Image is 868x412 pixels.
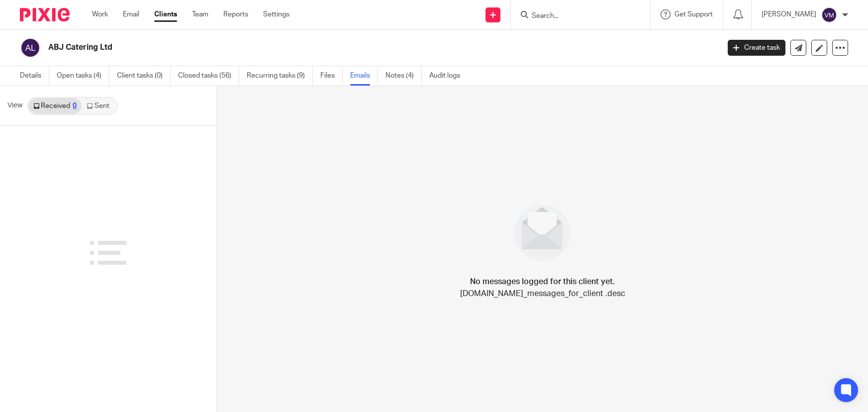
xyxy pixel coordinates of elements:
[20,66,49,86] a: Details
[263,9,289,19] a: Settings
[20,8,70,21] img: Pixie
[320,66,343,86] a: Files
[675,11,713,18] span: Get Support
[192,9,208,19] a: Team
[821,7,837,23] img: svg%3E
[20,37,41,58] img: svg%3E
[92,9,108,19] a: Work
[57,66,109,86] a: Open tasks (4)
[154,9,177,19] a: Clients
[728,40,785,56] a: Create task
[470,276,615,288] h4: No messages logged for this client yet.
[123,9,139,19] a: Email
[48,42,580,53] h2: ABJ Catering Ltd
[28,98,82,114] a: Received0
[247,66,313,86] a: Recurring tasks (9)
[223,9,248,19] a: Reports
[117,66,171,86] a: Client tasks (0)
[350,66,378,86] a: Emails
[82,98,116,114] a: Sent
[7,101,22,111] span: View
[386,66,422,86] a: Notes (4)
[531,12,620,21] input: Search
[460,288,625,300] p: [DOMAIN_NAME]_messages_for_client .desc
[508,199,577,268] img: image
[762,9,816,19] p: [PERSON_NAME]
[429,66,468,86] a: Audit logs
[178,66,239,86] a: Closed tasks (56)
[73,103,77,109] div: 0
